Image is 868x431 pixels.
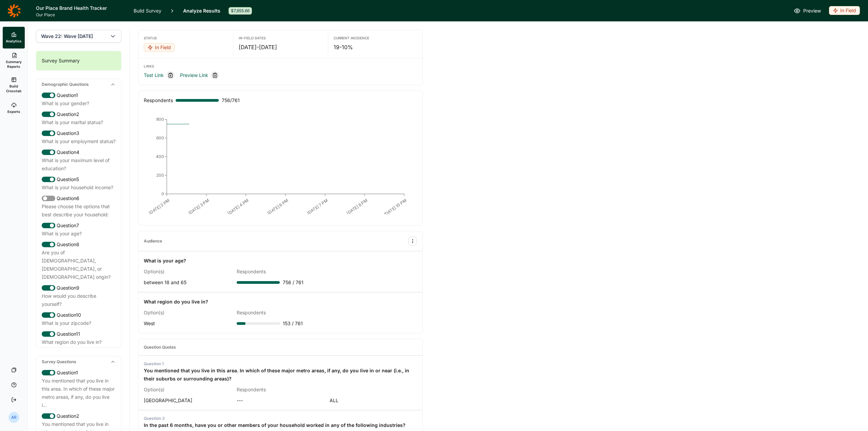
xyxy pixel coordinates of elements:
[229,7,252,15] div: $7,655.66
[42,118,116,126] div: What is your marital status?
[42,148,116,156] div: Question 4
[42,129,116,137] div: Question 3
[144,96,173,104] div: Respondents
[188,198,210,216] text: [DATE] 3 PM
[803,7,821,15] span: Preview
[42,330,116,338] div: Question 11
[41,33,93,40] span: Wave 22: Wave [DATE]
[383,198,408,217] text: [DATE] 10 PM
[42,99,116,107] div: What is your gender?
[166,71,175,79] div: Copy link
[144,64,417,68] div: Links
[36,51,121,70] div: Survey Summary
[144,367,417,383] div: You mentioned that you live in this area. In which of these major metro areas, if any, do you liv...
[267,198,289,216] text: [DATE] 6 PM
[144,386,231,394] div: Option(s)
[5,59,22,69] span: Summary Reports
[7,109,20,114] span: Exports
[36,79,121,90] div: Demographic Questions
[237,309,324,317] div: Respondents
[42,91,116,99] div: Question 1
[42,338,116,346] div: What region do you live in?
[829,6,860,15] div: In Field
[237,396,324,405] div: ---
[42,249,116,281] div: Are you of [DEMOGRAPHIC_DATA], [DEMOGRAPHIC_DATA], or [DEMOGRAPHIC_DATA] origin?
[237,386,324,394] div: Respondents
[8,412,19,423] div: AR
[144,309,231,317] div: Option(s)
[211,71,219,79] div: Copy link
[794,7,821,15] a: Preview
[42,377,116,409] div: You mentioned that you live in this area. In which of these major metro areas, if any, do you liv...
[42,137,116,145] div: What is your employment status?
[330,396,417,405] span: ALL
[42,319,116,327] div: What is your zipcode?
[239,36,322,40] div: In-Field Dates
[156,117,164,122] tspan: 800
[36,4,125,12] h1: Our Place Brand Health Tracker
[239,43,322,51] div: [DATE] - [DATE]
[42,240,116,249] div: Question 8
[42,230,116,238] div: What is your age?
[829,6,860,16] button: In Field
[144,43,175,53] button: In Field
[144,320,155,326] span: West
[144,268,231,276] div: Option(s)
[306,198,329,216] text: [DATE] 7 PM
[144,43,175,52] div: In Field
[161,191,164,196] tspan: 0
[283,319,303,328] span: 153 / 761
[42,175,116,183] div: Question 5
[144,416,406,421] div: Question 3
[144,361,417,367] div: Question 1
[42,412,116,420] div: Question 2
[144,36,228,40] div: Status
[42,369,116,377] div: Question 1
[334,43,417,51] div: 19-10%
[144,397,192,403] span: [GEOGRAPHIC_DATA]
[144,279,186,285] span: between 18 and 65
[42,183,116,192] div: What is your household income?
[42,292,116,308] div: How would you describe yourself?
[3,48,25,73] a: Summary Reports
[42,156,116,173] div: What is your maximum level of education?
[334,36,417,40] div: Current Incidence
[227,198,250,216] text: [DATE] 4 PM
[36,30,121,43] button: Wave 22: Wave [DATE]
[3,27,25,48] a: Analytics
[156,154,164,159] tspan: 400
[144,421,406,429] div: In the past 6 months, have you or other members of your household worked in any of the following ...
[42,110,116,118] div: Question 2
[156,135,164,140] tspan: 600
[36,356,121,367] div: Survey Questions
[36,12,125,18] span: Our Place
[156,173,164,178] tspan: 200
[144,345,176,350] div: Question Quotas
[144,238,162,244] div: Audience
[42,194,116,202] div: Question 6
[283,278,303,287] span: 756 / 761
[408,237,417,246] button: Audience Options
[5,84,22,93] span: Build Crosstab
[222,96,240,104] span: 756 / 761
[6,39,22,43] span: Analytics
[148,198,171,216] text: [DATE] 2 PM
[42,221,116,230] div: Question 7
[42,311,116,319] div: Question 10
[42,284,116,292] div: Question 9
[237,268,324,276] div: Respondents
[3,97,25,119] a: Exports
[3,73,25,97] a: Build Crosstab
[346,198,368,216] text: [DATE] 8 PM
[144,257,186,265] div: What is your age?
[42,202,116,219] div: Please choose the options that best describe your household:
[180,71,208,79] a: Preview Link
[144,71,164,79] a: Test Link
[144,298,208,306] div: What region do you live in?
